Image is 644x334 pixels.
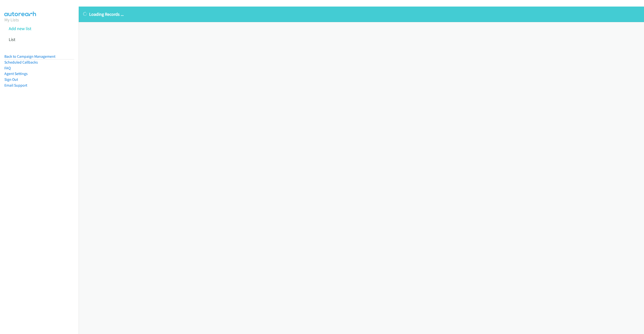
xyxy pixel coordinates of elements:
a: FAQ [4,66,11,70]
a: Back to Campaign Management [4,54,55,59]
p: Loading Records ... [83,11,640,17]
a: Sign Out [4,77,18,82]
a: Email Support [4,83,27,88]
a: List [9,37,15,42]
a: Add new list [9,26,31,31]
a: My Lists [4,17,19,23]
a: Agent Settings [4,71,28,76]
a: Scheduled Callbacks [4,60,38,65]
